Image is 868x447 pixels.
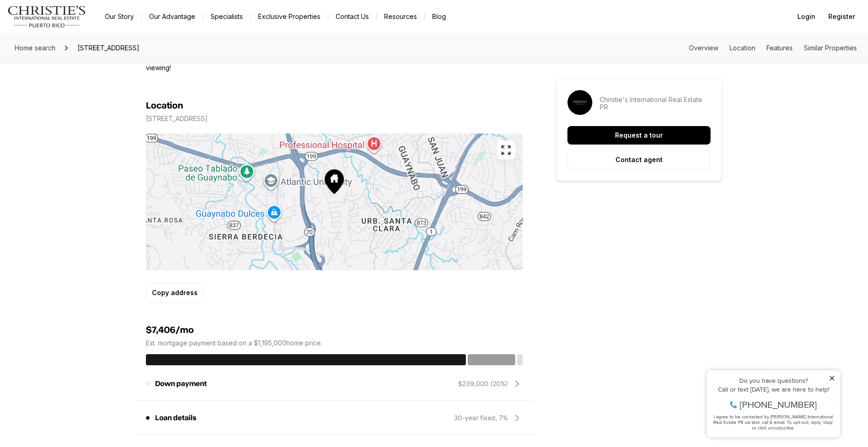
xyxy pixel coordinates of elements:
a: Our Advantage [142,10,203,23]
div: Do you have questions? [10,21,133,27]
button: Contact agent [567,150,711,169]
a: Specialists [203,10,250,23]
p: Christie's International Real Estate PR [600,96,711,111]
div: Down payment$239,000 (20%) [146,373,523,395]
button: Contact Us [328,10,376,23]
img: logo [7,6,86,28]
span: I agree to be contacted by [PERSON_NAME] International Real Estate PR via text, call & email. To ... [12,57,132,74]
button: Copy address [146,283,204,302]
p: [STREET_ADDRESS] [146,115,208,122]
button: Request a tour [567,126,711,145]
button: Register [823,7,861,26]
button: Login [792,7,821,26]
div: $239,000 (20%) [458,379,508,388]
p: Loan details [155,414,196,422]
p: Contact agent [615,156,663,163]
a: Skip to: Similar Properties [804,44,857,52]
span: [STREET_ADDRESS] [74,41,143,55]
a: Resources [377,10,424,23]
a: Skip to: Overview [689,44,718,52]
a: Home search [11,41,59,55]
h4: $7,406/mo [146,325,523,336]
a: Blog [425,10,453,23]
img: Map of 1 1 ST #602, GUAYNABO PR, 00969 [146,133,523,270]
a: Exclusive Properties [251,10,328,23]
div: Call or text [DATE], we are here to help! [10,30,133,36]
span: [PHONE_NUMBER] [38,43,115,53]
div: Loan details30-year fixed, 7% [146,407,523,429]
span: Home search [15,44,55,52]
a: Skip to: Location [729,44,755,52]
a: Our Story [97,10,141,23]
h4: Location [146,100,183,111]
nav: Page section menu [689,44,857,52]
span: Login [797,13,815,20]
p: Copy address [152,289,198,296]
p: Down payment [155,380,207,387]
div: 30-year fixed, 7% [454,413,508,423]
a: Skip to: Features [766,44,793,52]
p: Est. mortgage payment based on a $1,195,000 home price. [146,339,523,347]
p: Request a tour [615,132,663,139]
span: Register [828,13,855,20]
